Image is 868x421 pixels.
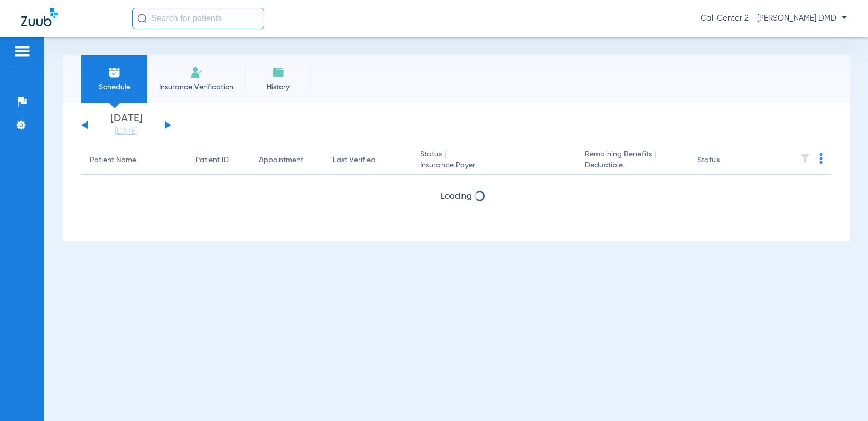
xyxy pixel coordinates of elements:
th: Status [689,146,760,175]
span: Insurance Payer [420,160,568,171]
img: History [272,66,285,79]
th: Status | [412,146,576,175]
span: Loading [441,220,472,229]
div: Patient Name [90,155,179,166]
img: group-dot-blue.svg [819,153,823,164]
span: Insurance Verification [155,82,237,92]
li: [DATE] [95,114,158,137]
span: History [253,82,303,92]
input: Search for patients [132,8,264,29]
div: Appointment [259,155,316,166]
div: Appointment [259,155,303,166]
img: Schedule [108,66,121,79]
span: Deductible [585,160,680,171]
img: Zuub Logo [21,8,58,26]
th: Remaining Benefits | [576,146,689,175]
span: Schedule [89,82,139,92]
div: Patient Name [90,155,136,166]
img: Search Icon [137,14,147,23]
img: filter.svg [800,153,810,164]
div: Last Verified [333,155,376,166]
div: Patient ID [195,155,229,166]
a: [DATE] [95,126,158,137]
span: Call Center 2 - [PERSON_NAME] DMD [701,13,847,24]
div: Last Verified [333,155,403,166]
img: hamburger-icon [14,45,31,58]
span: Loading [441,192,472,201]
img: Manual Insurance Verification [190,66,203,79]
div: Patient ID [195,155,242,166]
